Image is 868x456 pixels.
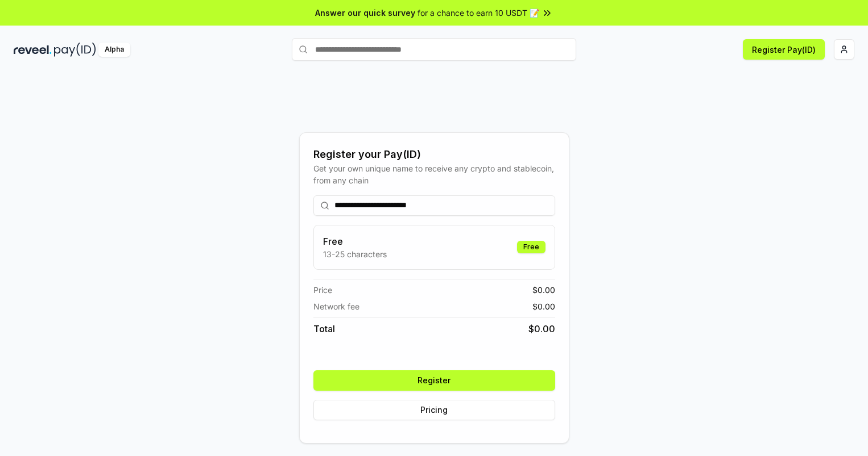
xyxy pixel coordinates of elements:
[532,284,555,296] span: $ 0.00
[323,248,387,260] p: 13-25 characters
[98,43,130,57] div: Alpha
[418,7,539,19] span: for a chance to earn 10 USDT 📝
[54,43,96,57] img: pay_id
[313,147,555,162] div: Register your Pay(ID)
[315,7,415,19] span: Answer our quick survey
[313,300,359,312] span: Network fee
[517,241,545,253] div: Free
[14,43,52,57] img: reveel_dark
[313,370,555,391] button: Register
[323,235,387,248] h3: Free
[532,300,555,312] span: $ 0.00
[313,322,335,336] span: Total
[743,39,825,60] button: Register Pay(ID)
[313,162,555,186] div: Get your own unique name to receive any crypto and stablecoin, from any chain
[313,400,555,420] button: Pricing
[313,284,332,296] span: Price
[528,322,555,336] span: $ 0.00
